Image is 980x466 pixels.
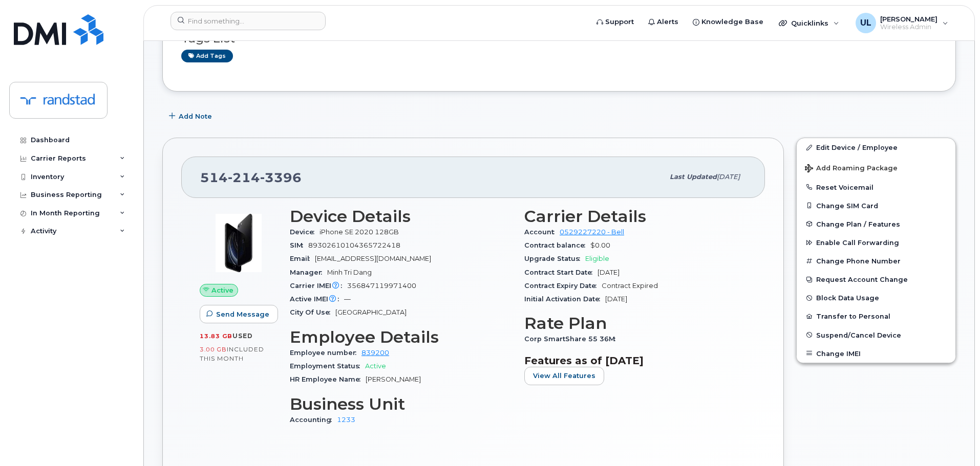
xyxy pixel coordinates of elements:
[200,345,264,362] span: included this month
[290,228,319,236] span: Device
[290,395,512,413] h3: Business Unit
[590,241,610,249] span: $0.00
[524,335,621,343] span: Corp SmartShare 55 36M
[524,295,605,303] span: Initial Activation Date
[797,178,955,196] button: Reset Voicemail
[228,170,260,185] span: 214
[805,164,898,174] span: Add Roaming Package
[290,416,337,424] span: Accounting
[290,308,335,316] span: City Of Use
[641,12,686,32] a: Alerts
[524,354,747,367] h3: Features as of [DATE]
[797,326,955,344] button: Suspend/Cancel Device
[366,375,421,383] span: [PERSON_NAME]
[290,349,361,357] span: Employee number
[524,367,604,385] button: View All Features
[290,207,512,226] h3: Device Details
[797,233,955,252] button: Enable Call Forwarding
[589,12,641,32] a: Support
[216,309,269,319] span: Send Message
[319,228,399,236] span: iPhone SE 2020 128GB
[797,215,955,233] button: Change Plan / Features
[337,416,355,424] a: 1233
[717,173,740,181] span: [DATE]
[605,17,634,27] span: Support
[686,12,771,32] a: Knowledge Base
[361,349,389,357] a: 839200
[524,228,560,236] span: Account
[816,331,901,339] span: Suspend/Cancel Device
[598,269,620,276] span: [DATE]
[290,328,512,346] h3: Employee Details
[701,17,763,27] span: Knowledge Base
[524,282,602,290] span: Contract Expiry Date
[208,212,269,274] img: image20231002-3703462-2fle3a.jpeg
[162,107,221,125] button: Add Note
[848,13,955,33] div: Uraib Lakhani
[200,346,227,353] span: 3.00 GB
[290,269,327,276] span: Manager
[533,371,595,381] span: View All Features
[171,12,326,30] input: Find something...
[200,305,278,323] button: Send Message
[524,314,747,332] h3: Rate Plan
[797,196,955,215] button: Change SIM Card
[290,255,315,262] span: Email
[327,269,372,276] span: Minh Tri Dang
[232,332,253,340] span: used
[860,17,871,29] span: UL
[179,112,212,121] span: Add Note
[347,282,416,290] span: 356847119971400
[211,285,233,295] span: Active
[365,362,386,370] span: Active
[797,252,955,270] button: Change Phone Number
[260,170,302,185] span: 3396
[290,362,365,370] span: Employment Status
[797,157,955,178] button: Add Roaming Package
[605,295,627,303] span: [DATE]
[797,270,955,289] button: Request Account Change
[290,241,308,249] span: SIM
[797,307,955,325] button: Transfer to Personal
[797,289,955,307] button: Block Data Usage
[880,23,938,31] span: Wireless Admin
[657,17,678,27] span: Alerts
[315,255,431,262] span: [EMAIL_ADDRESS][DOMAIN_NAME]
[791,19,828,27] span: Quicklinks
[585,255,609,262] span: Eligible
[200,170,302,185] span: 514
[524,241,590,249] span: Contract balance
[816,220,900,228] span: Change Plan / Features
[772,13,846,33] div: Quicklinks
[816,239,899,247] span: Enable Call Forwarding
[181,50,233,62] a: Add tags
[290,282,347,290] span: Carrier IMEI
[290,295,344,303] span: Active IMEI
[524,207,747,226] h3: Carrier Details
[181,32,937,45] h3: Tags List
[797,138,955,157] a: Edit Device / Employee
[200,332,232,340] span: 13.83 GB
[602,282,658,290] span: Contract Expired
[560,228,624,236] a: 0529227220 - Bell
[290,375,366,383] span: HR Employee Name
[344,295,351,303] span: —
[670,173,717,181] span: Last updated
[524,269,598,276] span: Contract Start Date
[524,255,585,262] span: Upgrade Status
[308,241,400,249] span: 89302610104365722418
[797,344,955,363] button: Change IMEI
[880,15,938,23] span: [PERSON_NAME]
[335,308,407,316] span: [GEOGRAPHIC_DATA]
